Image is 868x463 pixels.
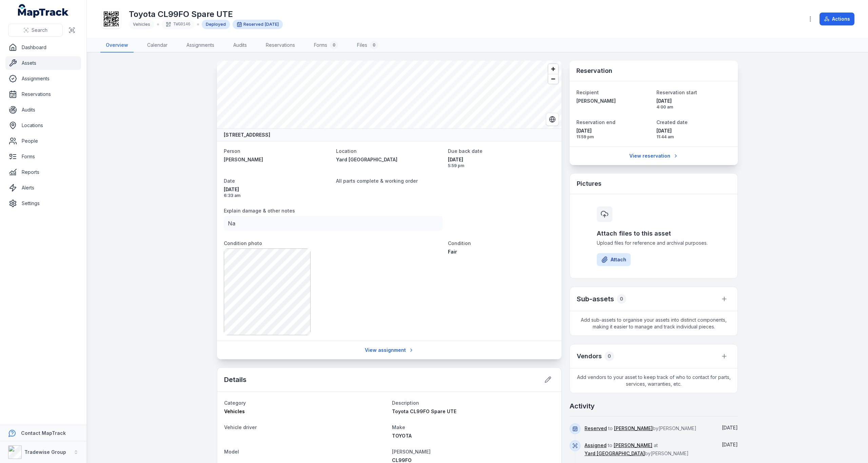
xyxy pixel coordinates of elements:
div: 0 [370,41,378,49]
time: 9/5/2025, 6:33:22 AM [224,186,331,198]
span: Add vendors to your asset to keep track of who to contact for parts, services, warranties, etc. [570,368,737,393]
button: Actions [820,13,854,25]
a: [PERSON_NAME] [614,425,653,432]
h3: Reservation [576,66,612,76]
a: Reservations [5,87,81,101]
a: Forms [5,150,81,163]
a: MapTrack [18,4,69,18]
div: Deployed [202,20,230,29]
span: Date [224,178,235,184]
h2: Details [224,375,246,384]
strong: Contact MapTrack [21,430,66,436]
span: 6:33 am [224,193,331,198]
a: Yard [GEOGRAPHIC_DATA] [585,450,645,457]
span: to at by [PERSON_NAME] [585,442,689,456]
span: Due back date [448,148,482,154]
div: Reserved [233,20,283,29]
span: Add sub-assets to organise your assets into distinct components, making it easier to manage and t... [570,311,737,336]
span: Make [392,424,405,430]
span: 11:59 pm [576,134,651,140]
span: Created date [656,119,688,125]
a: Reservations [260,38,300,53]
a: [PERSON_NAME] [614,442,652,449]
span: [DATE] [448,156,555,163]
a: Locations [5,119,81,132]
div: TWG0146 [162,20,194,29]
span: Yard [GEOGRAPHIC_DATA] [336,157,397,162]
span: 4:00 am [656,104,731,110]
a: Assignments [5,72,81,85]
span: Condition [448,240,471,246]
time: 6/16/2025, 4:00:00 AM [656,98,731,110]
span: [DATE] [656,98,731,104]
p: Na [228,219,438,228]
time: 6/16/2025, 11:59:59 PM [576,127,651,140]
button: Attach [597,253,631,266]
span: Description [392,400,419,406]
span: [DATE] [722,425,738,430]
h2: Sub-assets [577,294,614,304]
span: Condition photo [224,240,262,246]
span: Upload files for reference and archival purposes. [597,240,711,246]
h1: Toyota CL99FO Spare UTE [129,9,283,20]
a: People [5,134,81,148]
a: Reports [5,165,81,179]
span: Recipient [576,89,599,95]
a: View reservation [625,149,683,162]
a: Calendar [142,38,173,53]
div: 0 [617,294,626,304]
strong: [PERSON_NAME] [576,98,651,104]
a: Audits [5,103,81,117]
span: Vehicle driver [224,424,257,430]
time: 6/16/2025, 4:00:00 AM [265,22,279,27]
button: Search [8,24,63,37]
strong: [STREET_ADDRESS] [224,132,270,138]
a: Settings [5,197,81,210]
div: 0 [330,41,338,49]
span: Search [32,27,47,34]
a: Yard [GEOGRAPHIC_DATA] [336,156,443,163]
span: 5:59 pm [448,163,555,168]
span: Reservation start [656,89,697,95]
span: 11:44 am [656,134,731,140]
span: Location [336,148,357,154]
span: Person [224,148,240,154]
button: Switch to Satellite View [546,113,559,126]
span: Category [224,400,246,406]
strong: Tradewise Group [24,449,66,455]
a: Dashboard [5,41,81,54]
span: [DATE] [656,127,731,134]
span: [DATE] [576,127,651,134]
span: [DATE] [265,22,279,27]
h3: Vendors [577,351,602,361]
a: [PERSON_NAME] [224,156,331,163]
h2: Activity [570,401,595,411]
h3: Pictures [577,179,601,188]
span: Toyota CL99FO Spare UTE [392,408,456,414]
span: to by [PERSON_NAME] [585,425,696,431]
span: Reservation end [576,119,615,125]
h3: Attach files to this asset [597,229,711,238]
span: All parts complete & working order [336,178,418,184]
span: Vehicles [224,408,245,414]
a: Audits [228,38,252,53]
span: [DATE] [224,186,331,193]
span: TOYOTA [392,433,412,439]
span: Model [224,449,239,455]
span: Explain damage & other notes [224,208,295,214]
button: Zoom in [548,64,558,74]
a: Reserved [585,425,607,432]
a: Assigned [585,442,607,449]
span: Fair [448,249,457,255]
a: Files0 [352,38,383,53]
a: Assets [5,56,81,70]
time: 9/5/2025, 5:59:59 PM [448,156,555,168]
span: [DATE] [722,442,738,447]
time: 9/5/2025, 6:33:22 AM [722,442,738,447]
a: Alerts [5,181,81,195]
a: Forms0 [309,38,343,53]
div: 0 [605,351,614,361]
a: Overview [100,38,134,53]
time: 6/15/2025, 11:44:31 AM [656,127,731,140]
